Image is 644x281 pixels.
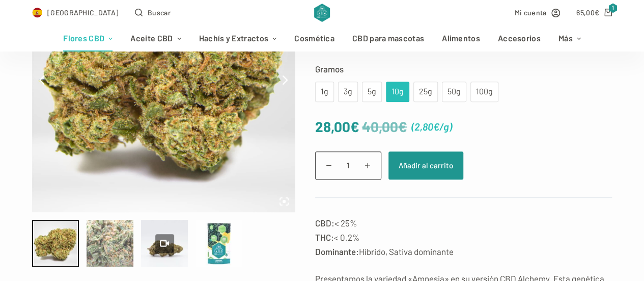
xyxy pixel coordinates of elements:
span: ( ) [411,118,452,135]
a: Más [549,26,590,52]
span: € [350,118,359,135]
div: 5g [368,85,376,98]
a: Cosmética [286,26,344,52]
a: Hachís y Extractos [190,26,286,52]
a: CBD para mascotas [343,26,433,52]
button: Añadir al carrito [388,151,463,180]
a: Alimentos [433,26,489,52]
span: /g [439,120,449,133]
a: Flores CBD [54,26,122,52]
span: € [595,8,599,17]
span: Buscar [148,7,171,18]
button: Abrir formulario de búsqueda [135,7,171,18]
strong: CBD: [315,218,334,228]
p: < 25% < 0.2% Híbrido, Sativa dominante [315,216,612,259]
a: Accesorios [489,26,549,52]
div: 100g [477,85,492,98]
bdi: 2,80 [414,120,439,133]
span: € [398,118,407,135]
label: Gramos [315,62,612,76]
div: 3g [344,85,352,98]
a: Aceite CBD [122,26,190,52]
span: € [433,120,439,133]
a: Mi cuenta [515,7,561,18]
nav: Menú de cabecera [54,26,590,52]
input: Cantidad de productos [315,151,381,180]
bdi: 28,00 [315,118,359,135]
img: CBD Alchemy [314,4,330,22]
a: Carro de compra [576,7,612,18]
div: 50g [448,85,460,98]
span: Mi cuenta [515,7,547,18]
div: 25g [419,85,432,98]
bdi: 40,00 [362,118,407,135]
div: 1g [321,85,328,98]
strong: Dominante: [315,246,359,257]
span: [GEOGRAPHIC_DATA] [47,7,119,18]
a: Select Country [32,7,119,18]
strong: THC: [315,232,334,242]
span: 1 [608,3,618,13]
bdi: 65,00 [576,8,599,17]
div: 10g [392,85,403,98]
